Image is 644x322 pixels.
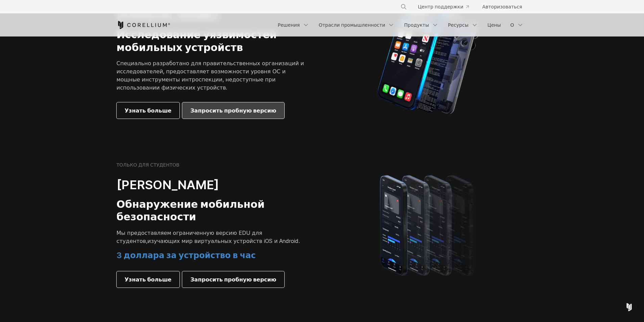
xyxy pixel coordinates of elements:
font: Исследование уязвимостей мобильных устройств [117,28,277,53]
div: Открытый Интерком Мессенджер [621,299,637,315]
font: Решения [278,22,300,28]
font: Узнать больше [125,107,172,114]
font: Цены [487,22,501,28]
a: Запросить пробную версию [182,102,284,119]
font: Мы предоставляем ограниченную версию EDU для студентов, [117,229,262,244]
font: Отрасли промышленности [319,22,385,28]
a: Узнать больше [117,102,180,119]
font: Ресурсы [448,22,469,28]
font: ТОЛЬКО ДЛЯ СТУДЕНТОВ [117,162,180,168]
font: 3 доллара за устройство в час [117,250,256,260]
font: Запросить пробную версию [190,276,276,283]
font: Продукты [404,22,429,28]
div: Меню навигации [274,19,528,31]
font: Обнаружение мобильной безопасности [117,198,265,223]
font: Узнать больше [125,276,172,283]
font: О [510,22,514,28]
font: изучающих мир виртуальных устройств iOS и Android. [147,238,300,244]
font: Авторизоваться [482,4,522,9]
button: Поиск [398,1,410,13]
img: Линейка из четырёх моделей iPhone становится всё более градиентной и размытой [366,166,490,284]
div: Меню навигации [392,1,527,13]
font: Центр поддержки [418,4,463,9]
font: Специально разработано для правительственных организаций и исследователей, предоставляет возможно... [117,60,304,91]
a: Запросить пробную версию [182,271,284,288]
font: [PERSON_NAME] [117,177,219,192]
font: Запросить пробную версию [190,107,276,114]
a: Кореллиум Дом [117,21,170,29]
a: Узнать больше [117,271,180,288]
